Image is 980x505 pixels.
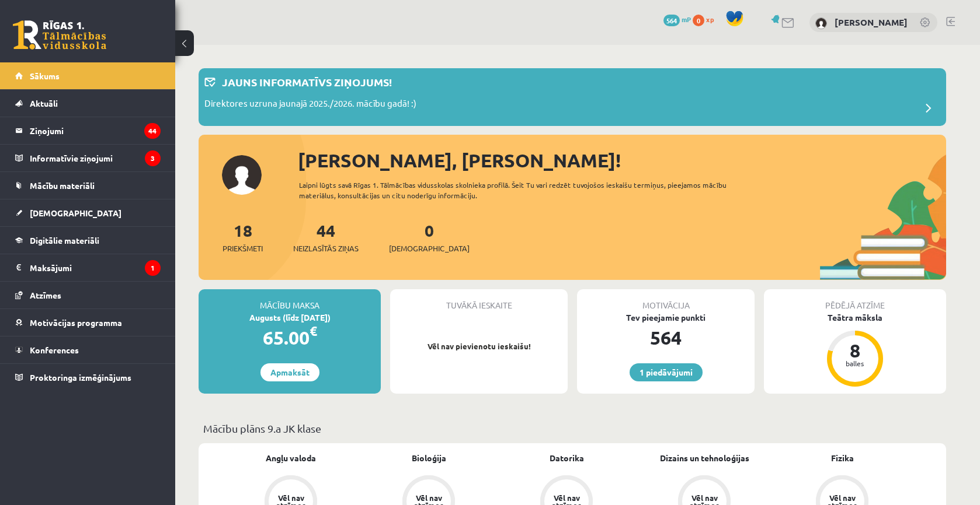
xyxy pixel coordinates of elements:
[15,282,161,308] a: Atzīmes
[30,290,61,300] span: Atzīmes
[30,254,161,281] legend: Maksājumi
[389,243,470,254] span: [DEMOGRAPHIC_DATA]
[15,145,161,171] a: Informatīvie ziņojumi3
[15,227,161,254] a: Digitālie materiāli
[15,254,161,281] a: Maksājumi1
[144,123,161,139] i: 44
[630,363,703,381] a: 1 piedāvājumi
[30,372,131,383] span: Proktoringa izmēģinājums
[299,180,748,201] div: Laipni lūgts savā Rīgas 1. Tālmācības vidusskolas skolnieka profilā. Šeit Tu vari redzēt tuvojošo...
[837,360,873,367] div: balles
[764,289,946,311] div: Pēdējā atzīme
[30,235,99,246] span: Digitālie materiāli
[396,341,562,352] p: Vēl nav pievienotu ieskaišu!
[310,322,317,339] span: €
[389,220,470,254] a: 0[DEMOGRAPHIC_DATA]
[764,311,946,388] a: Teātra māksla 8 balles
[30,208,121,218] span: [DEMOGRAPHIC_DATA]
[30,98,58,108] span: Aktuāli
[298,146,946,174] div: [PERSON_NAME], [PERSON_NAME]!
[577,311,755,324] div: Tev pieejamie punkti
[577,289,755,311] div: Motivācija
[660,452,749,464] a: Dizains un tehnoloģijas
[293,243,359,254] span: Neizlasītās ziņas
[222,74,392,90] p: Jauns informatīvs ziņojums!
[706,15,714,24] span: xp
[15,62,161,89] a: Sākums
[30,180,95,191] span: Mācību materiāli
[693,15,720,24] a: 0 xp
[837,341,873,360] div: 8
[815,17,827,29] img: Marks Eilers Bušs
[831,452,854,464] a: Fizika
[835,16,908,28] a: [PERSON_NAME]
[199,324,381,352] div: 65.00
[204,74,940,120] a: Jauns informatīvs ziņojums! Direktores uzruna jaunajā 2025./2026. mācību gadā! :)
[293,220,359,254] a: 44Neizlasītās ziņas
[199,289,381,311] div: Mācību maksa
[260,363,319,381] a: Apmaksāt
[145,260,161,276] i: 1
[266,452,316,464] a: Angļu valoda
[145,150,161,166] i: 3
[15,90,161,117] a: Aktuāli
[693,15,704,26] span: 0
[15,199,161,226] a: [DEMOGRAPHIC_DATA]
[15,364,161,391] a: Proktoringa izmēģinājums
[30,117,161,144] legend: Ziņojumi
[577,324,755,352] div: 564
[30,317,122,328] span: Motivācijas programma
[223,220,263,254] a: 18Priekšmeti
[204,97,416,113] p: Direktores uzruna jaunajā 2025./2026. mācību gadā! :)
[663,15,691,24] a: 564 mP
[15,336,161,363] a: Konferences
[764,311,946,324] div: Teātra māksla
[199,311,381,324] div: Augusts (līdz [DATE])
[30,71,60,81] span: Sākums
[30,345,79,355] span: Konferences
[15,117,161,144] a: Ziņojumi44
[390,289,568,311] div: Tuvākā ieskaite
[223,243,263,254] span: Priekšmeti
[15,172,161,199] a: Mācību materiāli
[203,420,941,436] p: Mācību plāns 9.a JK klase
[30,145,161,171] legend: Informatīvie ziņojumi
[15,309,161,336] a: Motivācijas programma
[550,452,584,464] a: Datorika
[412,452,446,464] a: Bioloģija
[13,20,106,50] a: Rīgas 1. Tālmācības vidusskola
[682,15,691,24] span: mP
[663,15,680,26] span: 564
